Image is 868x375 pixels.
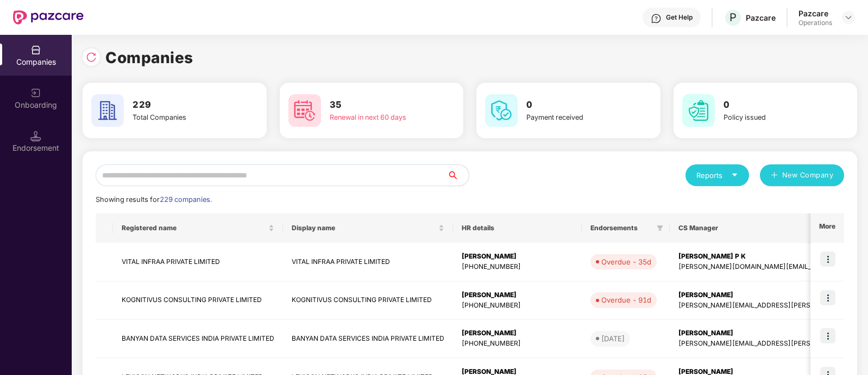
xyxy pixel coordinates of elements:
td: VITAL INFRAA PRIVATE LIMITED [113,243,283,281]
img: svg+xml;base64,PHN2ZyB3aWR0aD0iMTQuNSIgaGVpZ2h0PSIxNC41IiB2aWV3Qm94PSIwIDAgMTYgMTYiIGZpbGw9Im5vbm... [30,131,41,142]
span: P [729,11,737,24]
span: plus [771,171,778,180]
span: filter [655,222,665,235]
span: Display name [292,224,436,232]
div: [PERSON_NAME] [462,251,573,262]
div: Pazcare [798,8,832,19]
td: BANYAN DATA SERVICES INDIA PRIVATE LIMITED [113,319,283,358]
div: [PHONE_NUMBER] [462,339,573,349]
h3: 0 [526,98,620,112]
button: plusNew Company [760,164,844,186]
span: search [446,171,469,180]
th: Registered name [113,213,283,243]
td: BANYAN DATA SERVICES INDIA PRIVATE LIMITED [283,319,453,358]
img: svg+xml;base64,PHN2ZyB4bWxucz0iaHR0cDovL3d3dy53My5vcmcvMjAwMC9zdmciIHdpZHRoPSI2MCIgaGVpZ2h0PSI2MC... [682,94,715,127]
span: filter [657,225,663,231]
div: Reports [696,170,738,181]
span: Endorsements [590,224,652,232]
img: icon [820,328,835,343]
div: Total Companies [133,112,226,123]
span: Registered name [122,224,266,232]
img: svg+xml;base64,PHN2ZyBpZD0iUmVsb2FkLTMyeDMyIiB4bWxucz0iaHR0cDovL3d3dy53My5vcmcvMjAwMC9zdmciIHdpZH... [86,52,97,63]
div: [PERSON_NAME] [462,290,573,300]
div: Get Help [666,13,693,22]
div: [PHONE_NUMBER] [462,300,573,311]
div: Pazcare [746,13,776,23]
img: svg+xml;base64,PHN2ZyBpZD0iSGVscC0zMngzMiIgeG1sbnM9Imh0dHA6Ly93d3cudzMub3JnLzIwMDAvc3ZnIiB3aWR0aD... [651,13,662,24]
h3: 229 [133,98,226,112]
th: Display name [283,213,453,243]
img: icon [820,251,835,267]
div: Policy issued [724,112,817,123]
div: Renewal in next 60 days [330,112,423,123]
td: VITAL INFRAA PRIVATE LIMITED [283,243,453,281]
span: New Company [782,170,834,181]
td: KOGNITIVUS CONSULTING PRIVATE LIMITED [113,281,283,320]
div: Operations [798,19,832,27]
img: svg+xml;base64,PHN2ZyB4bWxucz0iaHR0cDovL3d3dy53My5vcmcvMjAwMC9zdmciIHdpZHRoPSI2MCIgaGVpZ2h0PSI2MC... [288,94,321,127]
th: More [810,213,844,243]
img: svg+xml;base64,PHN2ZyB4bWxucz0iaHR0cDovL3d3dy53My5vcmcvMjAwMC9zdmciIHdpZHRoPSI2MCIgaGVpZ2h0PSI2MC... [91,94,124,127]
div: Overdue - 91d [601,294,651,305]
div: [DATE] [601,333,625,344]
h3: 35 [330,98,423,112]
th: HR details [453,213,582,243]
img: svg+xml;base64,PHN2ZyBpZD0iRHJvcGRvd24tMzJ4MzIiIHhtbG5zPSJodHRwOi8vd3d3LnczLm9yZy8yMDAwL3N2ZyIgd2... [844,13,853,22]
button: search [446,164,469,186]
h1: Companies [105,46,193,70]
img: svg+xml;base64,PHN2ZyB4bWxucz0iaHR0cDovL3d3dy53My5vcmcvMjAwMC9zdmciIHdpZHRoPSI2MCIgaGVpZ2h0PSI2MC... [485,94,518,127]
h3: 0 [724,98,817,112]
td: KOGNITIVUS CONSULTING PRIVATE LIMITED [283,281,453,320]
img: svg+xml;base64,PHN2ZyB3aWR0aD0iMjAiIGhlaWdodD0iMjAiIHZpZXdCb3g9IjAgMCAyMCAyMCIgZmlsbD0ibm9uZSIgeG... [30,88,41,99]
div: Overdue - 35d [601,256,651,267]
div: [PHONE_NUMBER] [462,262,573,272]
span: caret-down [731,171,738,179]
span: 229 companies. [160,195,212,204]
span: Showing results for [96,195,212,204]
div: [PERSON_NAME] [462,328,573,339]
img: icon [820,290,835,305]
img: New Pazcare Logo [13,10,84,24]
div: Payment received [526,112,620,123]
img: svg+xml;base64,PHN2ZyBpZD0iQ29tcGFuaWVzIiB4bWxucz0iaHR0cDovL3d3dy53My5vcmcvMjAwMC9zdmciIHdpZHRoPS... [30,45,41,56]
